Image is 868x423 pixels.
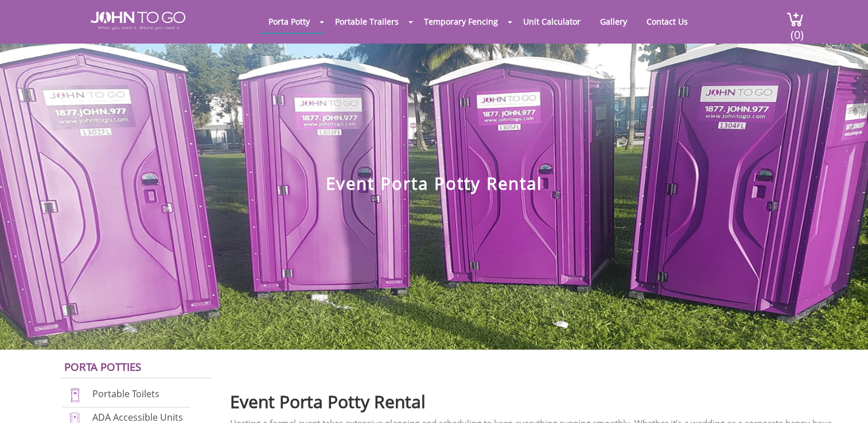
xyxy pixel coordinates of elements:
[326,10,407,33] a: Portable Trailers
[92,387,159,400] a: Portable Toilets
[787,11,804,27] img: cart a
[591,10,636,33] a: Gallery
[230,386,851,411] h2: Event Porta Potty Rental
[91,11,185,30] img: JOHN to go
[415,10,507,33] a: Temporary Fencing
[822,377,868,423] button: Live Chat
[260,10,318,33] a: Porta Potty
[63,387,87,403] img: portable-toilets-new.png
[64,359,141,374] a: Porta Potties
[638,10,696,33] a: Contact Us
[790,18,804,42] span: (0)
[515,10,589,33] a: Unit Calculator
